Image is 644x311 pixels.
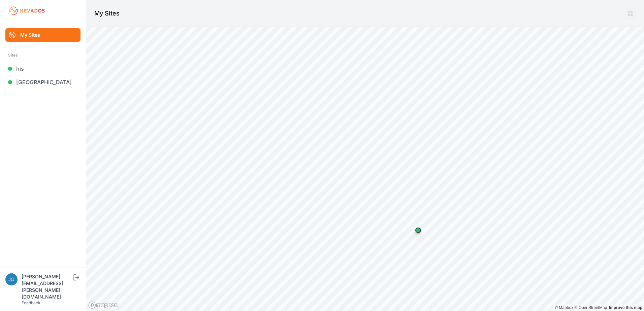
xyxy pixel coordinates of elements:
a: Mapbox logo [88,301,118,309]
canvas: Map [86,27,644,311]
div: Sites [8,51,78,59]
a: Map feedback [609,305,642,310]
a: My Sites [5,28,80,42]
a: Mapbox [555,305,573,310]
div: Map marker [411,223,425,237]
a: OpenStreetMap [574,305,607,310]
img: Nevados [8,5,46,16]
h1: My Sites [94,9,120,18]
a: Iris [5,62,80,75]
a: [GEOGRAPHIC_DATA] [5,75,80,89]
a: Feedback [22,300,40,305]
img: jonathan.allen@prim.com [5,273,18,285]
div: [PERSON_NAME][EMAIL_ADDRESS][PERSON_NAME][DOMAIN_NAME] [22,273,72,300]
